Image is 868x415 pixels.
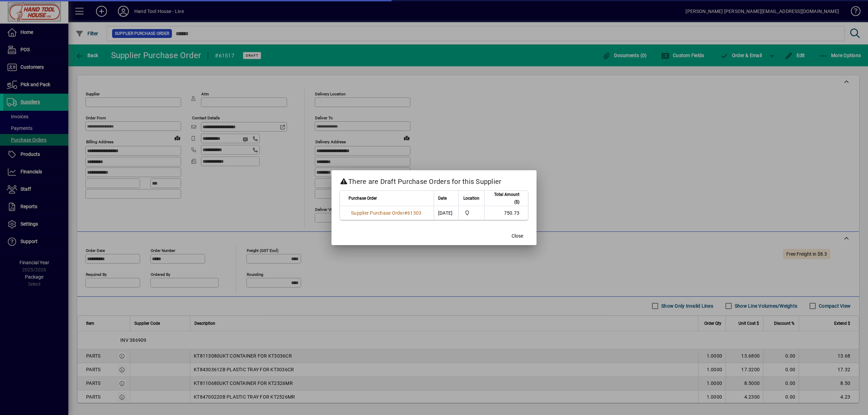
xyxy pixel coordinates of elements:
[506,230,528,242] button: Close
[331,170,537,190] h2: There are Draft Purchase Orders for this Supplier
[434,206,458,220] td: [DATE]
[484,206,528,220] td: 750.73
[349,209,424,217] a: Supplier Purchase Order#61303
[407,210,421,216] span: 61303
[438,195,447,202] span: Date
[512,232,523,240] span: Close
[351,210,404,216] span: Supplier Purchase Order
[349,195,377,202] span: Purchase Order
[489,191,519,206] span: Total Amount ($)
[463,195,479,202] span: Location
[463,209,480,217] span: Frankton
[404,210,407,216] span: #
